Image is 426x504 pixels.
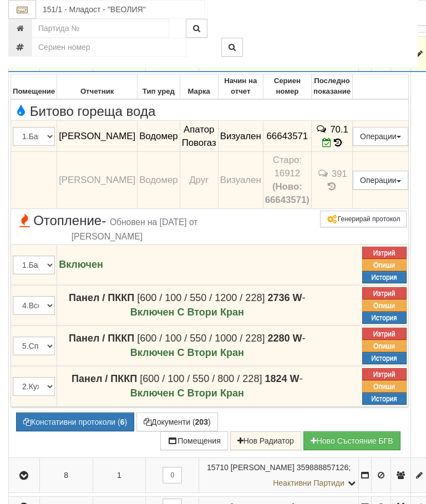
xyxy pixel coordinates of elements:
[140,373,262,384] span: [600 / 100 / 550 / 800 / 228]
[362,393,407,405] button: История
[69,333,134,344] strong: Панел / ПККП
[218,74,263,99] th: Начин на отчет
[362,328,407,340] button: Изтрий
[102,213,106,228] span: -
[263,151,311,208] td: Устройство със сериен номер 16912 беше подменено от устройство със сериен номер 66643571
[130,347,175,358] strong: Включен
[353,127,408,146] button: Операции
[39,457,93,492] td: 8
[180,121,218,152] td: Апатор Повогаз
[57,74,138,99] th: Отчетник
[120,418,125,426] b: 6
[32,19,169,38] input: Партида №
[16,413,134,431] button: Констативни протоколи (6)
[362,352,407,364] button: История
[267,292,302,303] strong: 2736 W
[218,151,263,208] td: Визуален
[362,259,407,271] button: Опиши
[137,292,265,303] span: [600 / 100 / 550 / 1200 / 228]
[13,104,155,119] span: Битово гореща вода
[266,131,308,141] span: 66643571
[330,124,348,135] span: 70.1
[130,388,175,399] strong: Включен
[267,333,305,344] span: -
[316,124,330,134] span: История на забележките
[265,373,299,384] strong: 1824 W
[362,312,407,324] button: История
[263,74,311,99] th: Сериен номер
[138,121,180,152] td: Водомер
[230,431,301,450] button: Нов Радиатор
[59,175,135,185] span: [PERSON_NAME]
[180,74,218,99] th: Марка
[362,299,407,312] button: Опиши
[13,213,201,243] span: Отопление
[69,292,134,303] strong: Панел / ПККП
[362,340,407,352] button: Опиши
[362,380,407,393] button: Опиши
[32,38,187,57] input: Сериен номер
[199,457,359,492] td: ;
[177,307,244,318] strong: С Втори Кран
[273,478,344,487] span: Неактивни Партиди
[160,431,228,450] button: Помещения
[130,307,175,318] strong: Включен
[362,287,407,299] button: Изтрий
[265,373,302,384] span: -
[322,138,332,147] i: Редакция Отчет към 30/08/2025
[218,121,263,152] td: Визуален
[362,368,407,380] button: Изтрий
[320,211,406,227] button: Генерирай протокол
[326,181,338,192] span: История на показанията
[231,463,295,472] span: [PERSON_NAME]
[93,457,146,492] td: 1
[267,292,305,303] span: -
[138,74,180,99] th: Тип уред
[332,168,347,179] span: 391
[59,131,135,141] span: [PERSON_NAME]
[311,74,352,99] th: Последно показание
[334,138,342,148] span: История на показанията
[137,333,265,344] span: [600 / 100 / 550 / 1000 / 228]
[72,373,137,384] strong: Панел / ПККП
[59,259,103,270] strong: Включен
[72,217,198,241] span: Обновен на [DATE] от [PERSON_NAME]
[177,347,244,358] strong: С Втори Кран
[362,271,407,283] button: История
[136,413,218,431] button: Документи (203)
[180,151,218,208] td: Друг
[195,418,208,426] b: 203
[265,181,310,205] b: (Ново: 66643571)
[11,74,57,99] th: Помещение
[353,171,408,190] button: Операции
[303,431,400,450] button: Новo Състояние БГВ
[297,463,348,472] span: 359888857126
[267,333,302,344] strong: 2280 W
[138,151,180,208] td: Водомер
[207,463,229,472] span: Партида №
[362,247,407,259] button: Изтрий
[177,388,244,399] strong: С Втори Кран
[317,168,331,179] span: История на забележките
